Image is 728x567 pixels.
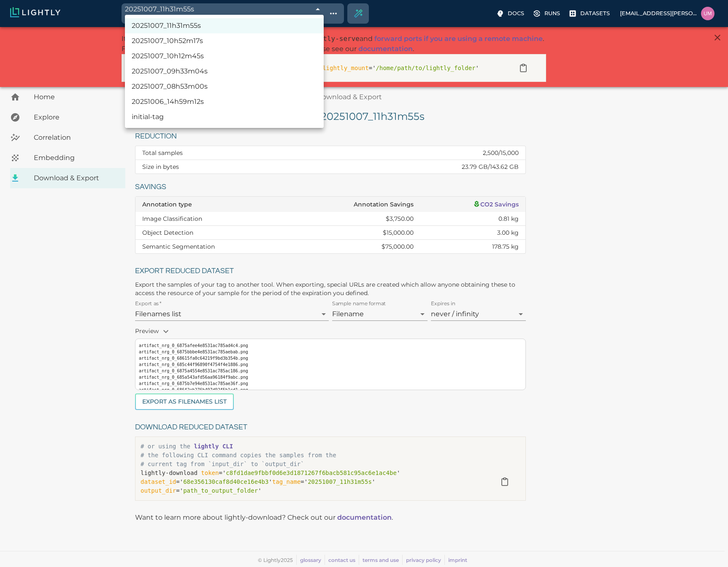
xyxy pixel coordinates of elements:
li: 20251007_10h12m45s [125,49,324,64]
li: 20251007_10h52m17s [125,33,324,49]
li: 20251007_08h53m00s [125,79,324,94]
li: 20251007_09h33m04s [125,64,324,79]
li: initial-tag [125,109,324,125]
li: 20251006_14h59m12s [125,94,324,109]
li: 20251007_11h31m55s [125,18,324,33]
